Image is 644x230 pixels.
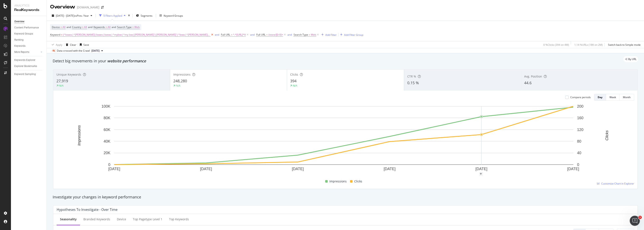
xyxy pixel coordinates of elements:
div: Content Performance [14,25,39,30]
svg: A chart. [57,104,631,177]
div: N/A [59,84,64,87]
span: Full URL [221,33,230,36]
span: (^lowes|^[PERSON_NAME]|lowes|loews|^mylow|^my low|[PERSON_NAME]'|[PERSON_NAME]'|^lows|^[PERSON_NA... [63,32,210,38]
div: Keyword Groups [14,32,33,36]
div: More Reports [14,50,29,54]
text: 160 [577,116,583,120]
span: /store/[0-9]+ [268,32,283,38]
span: Clicks [354,179,362,184]
text: 40K [104,139,110,143]
span: and [112,25,116,29]
span: [DATE] - [DATE] [56,14,74,17]
div: Month [623,95,631,99]
button: Week [606,94,620,101]
div: Apply [56,43,62,47]
button: Segments [134,12,154,19]
div: N/A [176,84,180,87]
button: Apply [50,41,62,48]
div: Keyword Groups [164,14,183,17]
text: [DATE] [384,167,396,171]
div: Overview [50,3,75,11]
span: Full URL [256,33,266,36]
div: 0 % Clicks ( 394 on 4M ) [543,43,569,47]
div: [DOMAIN_NAME] [77,5,99,9]
span: Avg. Position [524,74,542,78]
text: 100K [102,104,110,108]
span: Customize Chart in Explorer [601,182,634,185]
span: Search Type [294,33,308,36]
div: Keywords Explorer [14,58,35,62]
button: Day [594,94,606,101]
span: ^.*[URL]*$ [233,32,246,38]
button: Save [78,41,89,48]
span: 27,919 [56,78,68,83]
a: Explorer Bookmarks [14,64,44,68]
text: [DATE] [292,167,304,171]
div: Branded Keywords [83,217,110,221]
span: and [67,25,71,29]
button: and [215,33,219,37]
div: times [127,13,131,18]
text: 60K [104,128,110,132]
span: = [266,33,268,36]
text: Impressions [77,125,81,146]
div: Seasonality [60,217,77,221]
span: Keywords [94,25,105,29]
button: 5 Filters Applied [98,12,127,19]
a: Keyword Sampling [14,72,44,76]
div: Investigate your changes in keyword performance [53,194,638,200]
span: Impressions [329,179,347,184]
span: Country [72,25,81,29]
text: [DATE] [475,167,487,171]
span: vs Prev. Year [74,14,89,17]
div: Top pagetype Level 1 [133,217,162,221]
span: Device [52,25,60,29]
span: 44.6 [524,80,532,85]
button: and [287,33,292,37]
div: Add Filter Group [344,33,363,37]
div: Device [117,217,126,221]
div: Overview [14,19,24,24]
div: 5 Filters Applied [103,14,122,17]
span: Web [311,32,316,38]
span: = [132,25,134,29]
div: plus [479,172,483,176]
a: Keywords [14,44,44,48]
a: Ranking [14,38,44,42]
button: Add Filter [320,32,337,37]
div: Analytics [14,3,43,8]
span: By URL [628,58,636,60]
span: All [84,24,87,30]
div: Top Keywords [169,217,189,221]
button: and [250,33,255,37]
div: 1.14 % URLs ( 18K on 2M ) [574,43,603,47]
span: and [88,25,92,29]
div: Keyword Sampling [14,72,36,76]
span: = [82,25,83,29]
div: Save [83,43,89,47]
div: Switch back to Simple mode [608,43,641,47]
text: 120 [577,128,583,132]
span: = [60,25,62,29]
text: [DATE] [200,167,212,171]
a: Customize Chart in Explorer [597,182,634,185]
div: Hypotheses to Investigate - Over Time [57,207,118,212]
button: Month [620,94,634,101]
span: 1 [638,216,642,219]
span: Clicks [290,72,298,76]
div: and [250,33,255,36]
text: [DATE] [567,167,579,171]
span: = [106,25,107,29]
div: legacy label [623,56,638,62]
div: N/A [293,84,297,87]
span: CTR % [407,74,416,78]
a: Overview [14,19,44,24]
button: [DATE] [90,48,105,53]
span: Unique Keywords [56,72,81,76]
text: 20K [104,151,110,155]
span: ≠ [61,33,62,36]
div: Week [609,95,616,99]
text: 40 [577,151,581,155]
button: [DATE] - [DATE]vsPrev. Year [50,12,94,19]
